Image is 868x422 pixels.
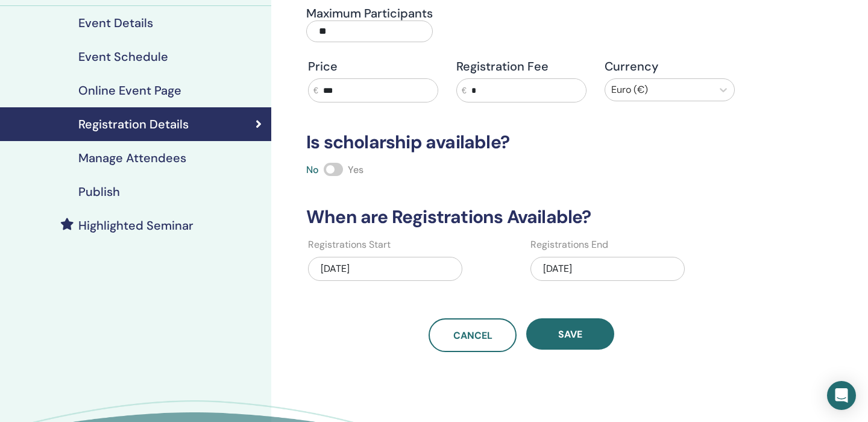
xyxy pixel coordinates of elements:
div: Open Intercom Messenger [827,381,856,410]
span: Cancel [453,329,492,342]
h4: Manage Attendees [78,151,186,165]
span: € [313,84,318,97]
h4: Publish [78,184,120,199]
span: No [306,163,319,176]
h4: Registration Details [78,117,189,131]
a: Cancel [429,318,517,352]
div: [DATE] [308,257,462,281]
input: Maximum Participants [306,20,433,42]
h3: Is scholarship available? [299,131,744,153]
h4: Currency [605,59,735,74]
label: Registrations End [530,238,608,252]
span: Yes [348,163,363,176]
h3: When are Registrations Available? [299,206,744,228]
h4: Highlighted Seminar [78,218,193,233]
label: Registrations Start [308,238,391,252]
h4: Event Schedule [78,49,168,64]
h4: Price [308,59,438,74]
div: [DATE] [530,257,685,281]
span: € [462,84,467,97]
h4: Event Details [78,16,153,30]
h4: Registration Fee [456,59,587,74]
h4: Maximum Participants [306,6,433,20]
span: Save [558,328,582,341]
h4: Online Event Page [78,83,181,98]
button: Save [526,318,614,350]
